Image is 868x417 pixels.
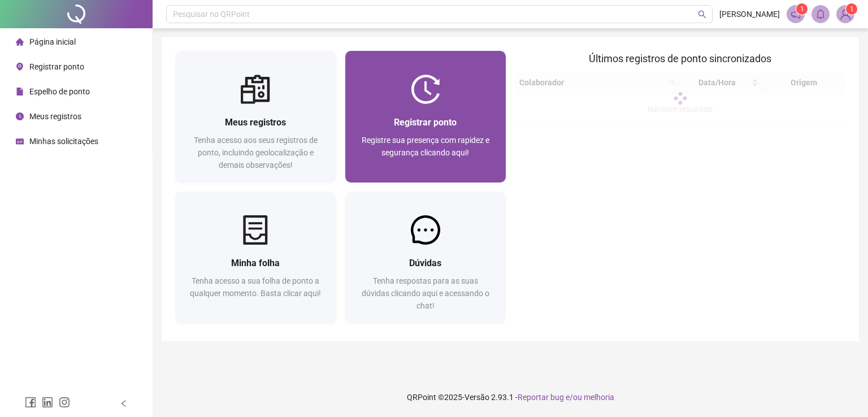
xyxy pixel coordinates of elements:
span: Registrar ponto [394,117,457,128]
span: facebook [25,397,36,408]
span: Últimos registros de ponto sincronizados [589,53,771,64]
span: file [16,88,24,95]
span: Reportar bug e/ou melhoria [518,393,614,402]
span: clock-circle [16,112,24,120]
img: 92619 [837,6,854,23]
span: Página inicial [29,37,76,46]
span: Registrar ponto [29,62,84,71]
span: 1 [850,5,854,13]
span: home [16,38,24,46]
span: environment [16,63,24,71]
a: Minha folhaTenha acesso a sua folha de ponto a qualquer momento. Basta clicar aqui! [175,192,336,323]
span: Tenha acesso aos seus registros de ponto, incluindo geolocalização e demais observações! [194,136,318,170]
span: notification [791,9,801,19]
a: Registrar pontoRegistre sua presença com rapidez e segurança clicando aqui! [345,51,506,183]
span: Tenha respostas para as suas dúvidas clicando aqui e acessando o chat! [362,276,489,310]
span: Minhas solicitações [29,137,98,146]
span: linkedin [42,397,53,408]
sup: 1 [796,3,808,15]
span: 1 [800,5,804,13]
footer: QRPoint © 2025 - 2.93.1 - [153,377,868,417]
a: DúvidasTenha respostas para as suas dúvidas clicando aqui e acessando o chat! [345,192,506,323]
span: Dúvidas [409,258,441,268]
sup: Atualize o seu contato no menu Meus Dados [846,3,857,15]
span: schedule [16,137,24,145]
span: Tenha acesso a sua folha de ponto a qualquer momento. Basta clicar aqui! [190,276,321,298]
span: Meus registros [225,117,286,128]
span: bell [815,9,826,19]
span: Versão [465,393,489,402]
span: Registre sua presença com rapidez e segurança clicando aqui! [362,136,489,157]
span: instagram [59,397,70,408]
span: Meus registros [29,112,81,121]
span: Espelho de ponto [29,87,90,96]
span: left [120,399,128,407]
span: Minha folha [231,258,280,268]
span: [PERSON_NAME] [719,8,780,20]
span: search [698,10,706,19]
a: Meus registrosTenha acesso aos seus registros de ponto, incluindo geolocalização e demais observa... [175,51,336,183]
